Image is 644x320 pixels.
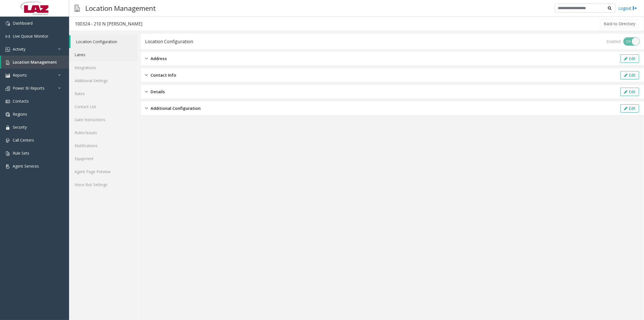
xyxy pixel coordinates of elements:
span: Additional Configuration [151,105,201,111]
div: Location Configuration [145,38,193,45]
a: Additional Settings [69,74,138,87]
span: Details [151,89,165,95]
span: Power BI Reports [13,85,44,91]
span: Rule Sets [13,150,29,156]
a: Logout [618,5,637,11]
h3: Location Management [83,1,159,15]
a: Gate Instructions [69,113,138,126]
button: Edit [621,104,639,113]
button: Back to Directory [600,20,639,28]
button: Edit [621,54,639,63]
img: 'icon' [6,125,10,130]
a: Agent Page Preview [69,165,138,178]
a: Location Management [1,56,69,69]
span: Address [151,55,167,62]
span: Security [13,124,27,130]
span: Call Centers [13,137,34,143]
a: Contact List [69,100,138,113]
span: Agent Services [13,163,39,169]
span: Location Management [13,59,57,65]
div: 100324 - 210 N [PERSON_NAME] [75,20,142,27]
span: Contact Info [151,72,176,78]
img: 'icon' [6,112,10,117]
span: Regions [13,111,27,117]
img: 'icon' [6,86,10,91]
img: 'icon' [6,60,10,65]
img: logout [633,5,637,11]
button: Edit [621,71,639,79]
img: 'icon' [6,34,10,39]
span: Dashboard [13,20,33,26]
img: 'icon' [6,164,10,169]
img: closed [145,89,148,95]
a: Location Configuration [70,35,138,48]
a: Notifications [69,139,138,152]
span: Live Queue Monitor [13,33,48,39]
a: Integrations [69,61,138,74]
img: closed [145,105,148,111]
a: Lanes [69,48,138,61]
span: Reports [13,72,27,78]
img: 'icon' [6,73,10,78]
img: 'icon' [6,21,10,26]
a: Rates [69,87,138,100]
a: Voice Bot Settings [69,178,138,191]
img: 'icon' [6,99,10,104]
span: Contacts [13,98,29,104]
img: pageIcon [75,1,80,15]
a: Equipment [69,152,138,165]
a: Rules/Issues [69,126,138,139]
img: 'icon' [6,151,10,156]
img: closed [145,72,148,78]
span: Activity [13,46,25,52]
img: 'icon' [6,138,10,143]
button: Edit [621,88,639,96]
div: Enabled [606,38,621,44]
img: closed [145,55,148,62]
img: 'icon' [6,47,10,52]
